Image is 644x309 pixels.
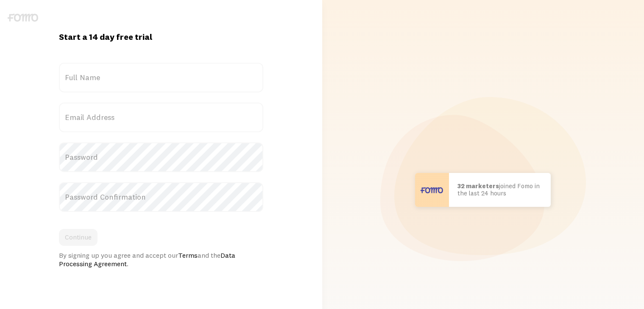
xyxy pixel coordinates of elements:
[415,173,449,207] img: User avatar
[8,14,38,22] img: fomo-logo-gray-b99e0e8ada9f9040e2984d0d95b3b12da0074ffd48d1e5cb62ac37fc77b0b268.svg
[59,63,263,92] label: Full Name
[59,31,263,42] h1: Start a 14 day free trial
[59,251,235,268] a: Data Processing Agreement
[457,183,542,197] p: joined Fomo in the last 24 hours
[59,142,263,172] label: Password
[59,251,263,268] div: By signing up you agree and accept our and the .
[457,182,499,190] b: 32 marketers
[59,182,263,212] label: Password Confirmation
[59,103,263,132] label: Email Address
[178,251,198,259] a: Terms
